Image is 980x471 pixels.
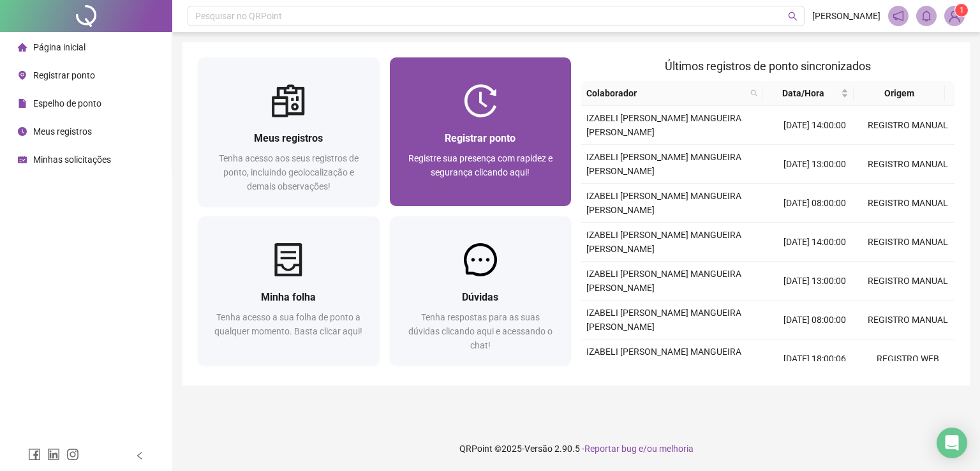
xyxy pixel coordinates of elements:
[33,42,85,52] span: Página inicial
[462,291,498,303] span: Dúvidas
[763,81,854,106] th: Data/Hora
[861,340,954,378] td: REGISTRO WEB
[586,230,741,254] span: IZABELI [PERSON_NAME] MANGUEIRA [PERSON_NAME]
[584,444,694,454] span: Reportar bug e/ou melhoria
[408,312,553,350] span: Tenha respostas para as suas dúvidas clicando aqui e acessando o chat!
[254,132,323,144] span: Meus registros
[921,10,932,22] span: bell
[261,291,316,303] span: Minha folha
[219,153,359,191] span: Tenha acesso aos seus registros de ponto, incluindo geolocalização e demais observações!
[768,301,861,340] td: [DATE] 08:00:00
[198,57,380,206] a: Meus registrosTenha acesso aos seus registros de ponto, incluindo geolocalização e demais observa...
[586,191,741,215] span: IZABELI [PERSON_NAME] MANGUEIRA [PERSON_NAME]
[18,127,27,136] span: clock-circle
[861,184,954,223] td: REGISTRO MANUAL
[861,106,954,145] td: REGISTRO MANUAL
[861,262,954,301] td: REGISTRO MANUAL
[893,10,904,22] span: notification
[768,145,861,184] td: [DATE] 13:00:00
[33,126,92,137] span: Meus registros
[586,347,741,371] span: IZABELI [PERSON_NAME] MANGUEIRA [PERSON_NAME]
[768,184,861,223] td: [DATE] 08:00:00
[861,223,954,262] td: REGISTRO MANUAL
[33,70,95,80] span: Registrar ponto
[390,216,572,365] a: DúvidasTenha respostas para as suas dúvidas clicando aqui e acessando o chat!
[854,81,944,106] th: Origem
[33,98,101,108] span: Espelho de ponto
[861,145,954,184] td: REGISTRO MANUAL
[445,132,516,144] span: Registrar ponto
[28,448,41,461] span: facebook
[172,426,980,471] footer: QRPoint © 2025 - 2.90.5 -
[768,86,838,100] span: Data/Hora
[47,448,60,461] span: linkedin
[861,301,954,340] td: REGISTRO MANUAL
[18,43,27,52] span: home
[135,451,144,460] span: left
[955,4,968,17] sup: Atualize o seu contato no menu Meus Dados
[937,428,967,458] div: Open Intercom Messenger
[586,269,741,293] span: IZABELI [PERSON_NAME] MANGUEIRA [PERSON_NAME]
[586,113,741,137] span: IZABELI [PERSON_NAME] MANGUEIRA [PERSON_NAME]
[665,59,871,73] span: Últimos registros de ponto sincronizados
[18,99,27,108] span: file
[768,106,861,145] td: [DATE] 14:00:00
[18,71,27,80] span: environment
[768,340,861,378] td: [DATE] 18:00:06
[586,152,741,176] span: IZABELI [PERSON_NAME] MANGUEIRA [PERSON_NAME]
[768,262,861,301] td: [DATE] 13:00:00
[66,448,79,461] span: instagram
[812,9,880,23] span: [PERSON_NAME]
[524,444,553,454] span: Versão
[586,308,741,332] span: IZABELI [PERSON_NAME] MANGUEIRA [PERSON_NAME]
[945,6,964,26] img: 93075
[960,6,964,15] span: 1
[18,155,27,164] span: schedule
[750,89,758,97] span: search
[768,223,861,262] td: [DATE] 14:00:00
[408,153,553,177] span: Registre sua presença com rapidez e segurança clicando aqui!
[214,312,362,336] span: Tenha acesso a sua folha de ponto a qualquer momento. Basta clicar aqui!
[33,154,111,165] span: Minhas solicitações
[586,86,745,100] span: Colaborador
[198,216,380,365] a: Minha folhaTenha acesso a sua folha de ponto a qualquer momento. Basta clicar aqui!
[390,57,572,206] a: Registrar pontoRegistre sua presença com rapidez e segurança clicando aqui!
[748,84,761,103] span: search
[788,11,798,21] span: search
